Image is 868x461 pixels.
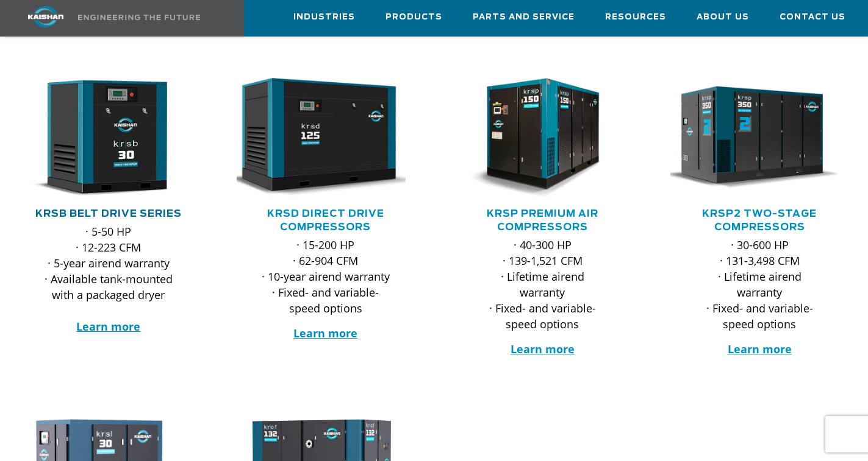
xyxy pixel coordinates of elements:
[661,78,839,198] img: krsp350
[267,209,384,232] a: KRSD Direct Drive Compressors
[473,10,575,24] span: Parts and Service
[293,10,355,24] span: Industries
[78,15,200,20] img: Engineering the future
[44,223,173,334] p: · 5-50 HP · 12-223 CFM · 5-year airend warranty · Available tank-mounted with a packaged dryer
[670,78,848,198] div: krsp350
[293,326,357,340] a: Learn more
[386,10,442,24] span: Products
[511,342,575,356] a: Learn more
[780,1,845,33] a: Contact Us
[697,1,749,33] a: About Us
[237,78,415,198] div: krsd125
[35,209,182,219] a: KRSB Belt Drive Series
[10,78,188,198] img: krsb30
[454,78,632,198] div: krsp150
[76,319,140,334] a: Learn more
[605,1,666,33] a: Resources
[728,342,792,356] a: Learn more
[605,10,666,24] span: Resources
[473,1,575,33] a: Parts and Service
[228,78,406,198] img: krsd125
[780,10,845,24] span: Contact Us
[293,1,355,33] a: Industries
[702,209,817,232] a: KRSP2 Two-Stage Compressors
[487,209,598,232] a: KRSP Premium Air Compressors
[386,1,442,33] a: Products
[20,78,198,198] div: krsb30
[445,78,623,198] img: krsp150
[478,237,608,332] p: · 40-300 HP · 139-1,521 CFM · Lifetime airend warranty · Fixed- and variable-speed options
[261,237,390,316] p: · 15-200 HP · 62-904 CFM · 10-year airend warranty · Fixed- and variable-speed options
[697,10,749,24] span: About Us
[695,237,824,332] p: · 30-600 HP · 131-3,498 CFM · Lifetime airend warranty · Fixed- and variable-speed options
